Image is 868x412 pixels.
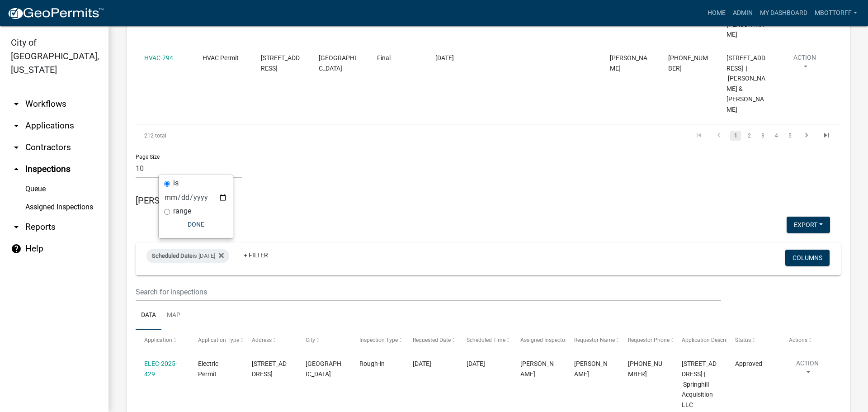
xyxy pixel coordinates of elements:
[11,120,22,131] i: arrow_drop_down
[771,131,782,141] a: 4
[152,252,193,259] span: Scheduled Date
[757,131,768,141] a: 3
[512,330,566,351] datatable-header-cell: Assigned Inspector
[811,5,861,22] a: Mbottorff
[173,208,191,215] label: range
[359,337,398,343] span: Inspection Type
[306,337,315,343] span: City
[136,124,275,147] div: 212 total
[236,247,275,263] a: + Filter
[784,131,795,141] a: 5
[144,54,173,62] a: HVAC-794
[377,54,391,62] span: Final
[173,180,179,187] label: is
[11,164,22,175] i: arrow_drop_up
[769,128,783,143] li: page 4
[413,337,451,343] span: Requested Date
[742,128,756,143] li: page 2
[458,330,512,351] datatable-header-cell: Scheduled Time
[785,250,830,266] button: Columns
[11,243,22,254] i: help
[435,54,454,62] span: 04/27/2023
[350,330,404,351] datatable-header-cell: Inspection Type
[146,249,229,263] div: is [DATE]
[729,5,756,22] a: Admin
[413,360,431,367] span: 08/08/2025
[467,359,503,369] div: [DATE]
[520,337,567,343] span: Assigned Inspector
[784,53,825,76] button: Action
[668,54,708,72] span: 502-708-2247
[144,360,177,378] a: ELEC-2025-429
[252,337,272,343] span: Address
[787,217,830,233] button: Export
[136,195,841,206] h5: [PERSON_NAME]
[11,222,22,232] i: arrow_drop_down
[690,131,708,141] a: go to first page
[744,131,755,141] a: 2
[789,337,807,343] span: Actions
[467,337,505,343] span: Scheduled Time
[628,360,662,378] span: 502-755-1460
[11,99,22,109] i: arrow_drop_down
[726,330,780,351] datatable-header-cell: Status
[619,330,673,351] datatable-header-cell: Requestor Phone
[144,337,172,343] span: Application
[306,360,341,378] span: JEFFERSONVILLE
[11,142,22,153] i: arrow_drop_down
[735,360,762,367] span: Approved
[783,128,797,143] li: page 5
[252,360,287,378] span: 1403 SPRING ST
[198,360,218,378] span: Electric Permit
[297,330,351,351] datatable-header-cell: City
[798,131,815,141] a: go to next page
[730,131,741,141] a: 1
[818,131,835,141] a: go to last page
[610,54,647,72] span: Maureen Thompson
[359,360,385,367] span: Rough-in
[319,54,356,72] span: JEFFERSONVILLE
[203,54,239,62] span: HVAC Permit
[404,330,458,351] datatable-header-cell: Requested Date
[566,330,619,351] datatable-header-cell: Requestor Name
[756,128,769,143] li: page 3
[682,360,717,408] span: 1403 SPRING ST 302 W 14th St | Springhill Acquisition LLC
[673,330,726,351] datatable-header-cell: Application Description
[756,5,811,22] a: My Dashboard
[729,128,742,143] li: page 1
[261,54,300,72] span: 4206 PARLIAMENT COURT
[520,360,554,378] span: Mike Kruer
[243,330,297,351] datatable-header-cell: Address
[726,54,765,113] span: 4206 PARLIAMENT COURT | Singleton Charles & Valerie
[161,301,186,330] a: Map
[136,301,161,330] a: Data
[735,337,751,343] span: Status
[164,216,227,232] button: Done
[704,5,729,22] a: Home
[189,330,243,351] datatable-header-cell: Application Type
[780,330,834,351] datatable-header-cell: Actions
[789,359,826,381] button: Action
[198,337,239,343] span: Application Type
[136,330,189,351] datatable-header-cell: Application
[136,283,721,301] input: Search for inspections
[628,337,670,343] span: Requestor Phone
[574,360,608,378] span: JT Hembrey
[574,337,615,343] span: Requestor Name
[710,131,727,141] a: go to previous page
[682,337,739,343] span: Application Description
